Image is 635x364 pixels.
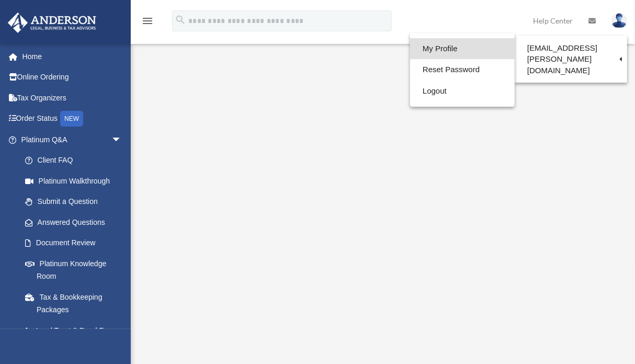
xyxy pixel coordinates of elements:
[15,253,138,287] a: Platinum Knowledge Room
[111,129,132,151] span: arrow_drop_down
[15,233,138,254] a: Document Review
[15,287,138,320] a: Tax & Bookkeeping Packages
[60,111,83,127] div: NEW
[7,46,138,67] a: Home
[15,212,138,233] a: Answered Questions
[141,18,154,27] a: menu
[515,38,627,80] a: [EMAIL_ADDRESS][PERSON_NAME][DOMAIN_NAME]
[7,129,138,150] a: Platinum Q&Aarrow_drop_down
[410,81,515,102] a: Logout
[7,67,138,88] a: Online Ordering
[175,14,186,26] i: search
[15,170,132,191] a: Platinum Walkthrough
[141,56,622,323] iframe: <span data-mce-type="bookmark" style="display: inline-block; width: 0px; overflow: hidden; line-h...
[7,108,138,130] a: Order StatusNEW
[15,320,138,341] a: Land Trust & Deed Forum
[410,38,515,60] a: My Profile
[5,13,99,33] img: Anderson Advisors Platinum Portal
[15,191,138,212] a: Submit a Question
[141,15,154,27] i: menu
[410,59,515,81] a: Reset Password
[611,13,627,28] img: User Pic
[15,150,138,171] a: Client FAQ
[7,87,138,108] a: Tax Organizers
